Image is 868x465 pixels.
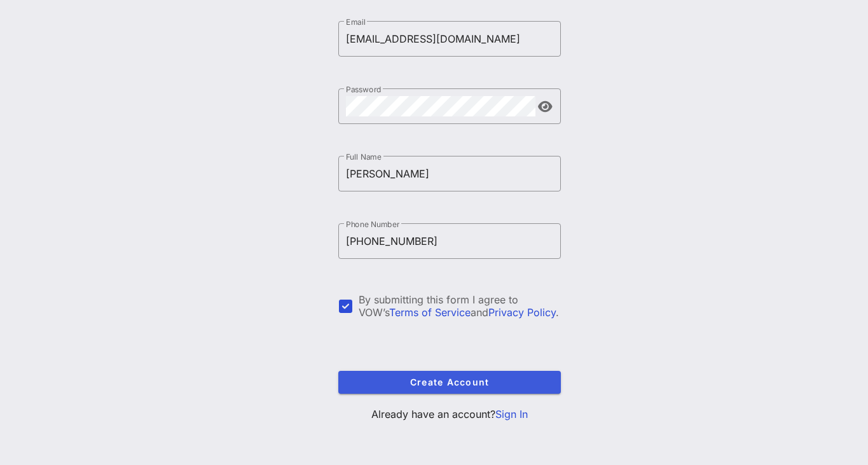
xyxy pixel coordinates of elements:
div: By submitting this form I agree to VOW’s and . [359,293,561,319]
label: Password [346,85,382,94]
label: Phone Number [346,219,399,229]
label: Email [346,17,366,27]
a: Terms of Service [389,306,471,319]
button: append icon [538,101,553,113]
a: Sign In [495,408,528,420]
span: Create Account [348,377,551,387]
a: Privacy Policy [488,306,556,319]
p: Already have an account? [338,406,561,422]
button: Create Account [338,371,561,394]
label: Full Name [346,152,382,162]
